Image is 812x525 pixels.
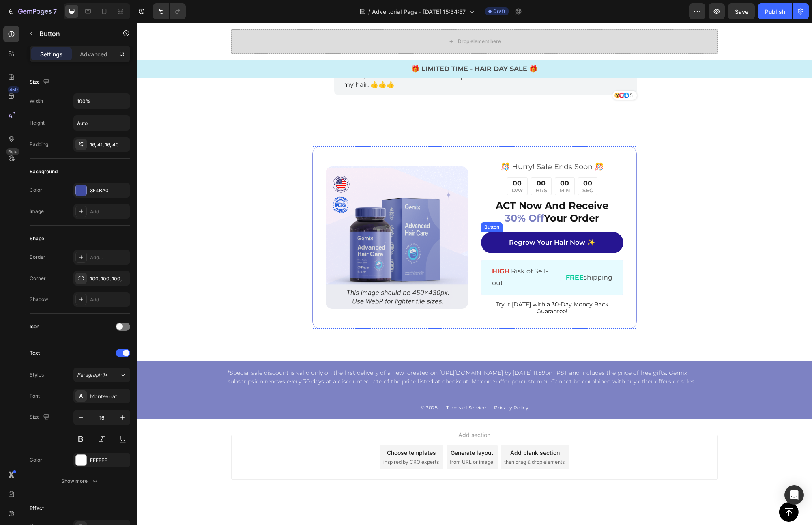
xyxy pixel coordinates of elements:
div: Height [30,119,45,127]
p: DAY [375,165,387,170]
div: Publish [765,7,785,16]
span: Try it [DATE] with a 30-Day Money Back Guarantee! [359,278,472,292]
a: Regrow Your Hair Now ✨ [344,209,487,231]
div: 00 [375,157,387,165]
div: 16, 41, 16, 40 [90,141,128,148]
span: Add section [318,408,357,416]
p: 7 [53,6,57,16]
p: *Special sale discount is valid only on the first delivery of a new created on [URL][DOMAIN_NAME]... [91,346,584,363]
div: Border [30,254,45,261]
input: Auto [74,116,130,130]
p: 5 [493,69,496,76]
p: Button [39,29,108,39]
p: ACT Now And Receive Your Order [345,176,486,202]
div: 00 [399,157,410,165]
div: Button [346,201,364,208]
div: Show more [61,477,99,485]
p: shipping [429,249,476,261]
p: HRS [399,165,410,170]
div: Add... [90,208,128,215]
input: Auto [74,94,130,108]
img: gempages_576114690648703826-ff8ba61a-de18-4a78-9a99-218f9af1b1b3.png [189,144,331,286]
span: Paragraph 1* [77,371,108,379]
div: FFFFFF [90,457,128,464]
div: Montserrat [90,393,128,400]
span: Save [735,8,748,15]
div: Size [30,412,51,423]
strong: HIGH [355,245,373,252]
div: Size [30,77,51,88]
span: from URL or image [313,436,357,443]
div: Color [30,187,42,194]
button: Show more [30,474,130,488]
span: | [423,251,425,258]
div: Text [30,349,40,357]
div: Choose templates [250,426,299,434]
span: / [368,7,370,16]
span: 30% Off [368,189,407,201]
p: ️🎊 Hurry! Sale Ends Soon ️🎊 [345,138,486,151]
div: Shadow [30,296,48,303]
div: Padding [30,141,48,148]
span: then drag & drop elements [367,436,428,443]
div: Add... [90,254,128,261]
div: 00 [423,157,434,165]
button: Save [728,3,755,19]
div: Undo/Redo [153,3,186,19]
p: Settings [40,50,63,58]
div: 450 [8,86,19,93]
div: Background [30,168,58,175]
button: Publish [758,3,792,19]
div: Add blank section [374,426,423,434]
span: Draft [493,8,505,15]
button: Paragraph 1* [73,368,130,382]
div: Shape [30,235,44,242]
p: Regrow Your Hair Now ✨ [372,216,458,224]
p: MIN [423,165,434,170]
div: 00 [446,157,456,165]
div: Font [30,392,40,400]
iframe: Design area [137,23,812,525]
div: Width [30,97,43,105]
button: 7 [3,3,60,19]
p: SEC [446,165,456,170]
div: Effect [30,505,44,512]
div: Image [30,208,44,215]
p: Risk of Sell-out [355,243,419,267]
p: Terms of Service [309,381,349,389]
span: inspired by CRO experts [247,436,302,443]
p: Advanced [80,50,107,58]
div: Beta [6,148,19,155]
div: Icon [30,323,39,330]
div: Color [30,456,42,464]
strong: FREE [429,251,447,258]
div: Generate layout [314,426,357,434]
div: 100, 100, 100, 100 [90,275,128,282]
p: Privacy Policy [357,381,392,389]
div: Styles [30,371,44,379]
div: Open Intercom Messenger [784,485,804,505]
p: | [352,381,354,389]
span: Advertorial Page - [DATE] 15:34:57 [372,7,466,16]
div: 3F4BA0 [90,187,128,194]
p: © 2025, . [284,381,305,389]
div: Corner [30,275,46,282]
div: Add... [90,296,128,303]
